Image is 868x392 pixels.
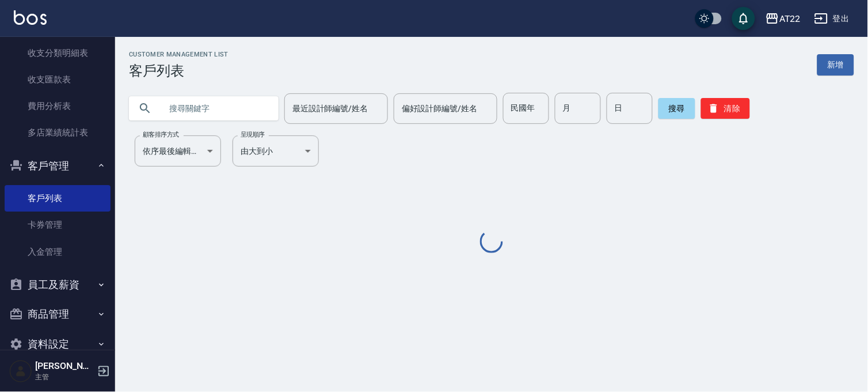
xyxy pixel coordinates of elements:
a: 客戶列表 [5,185,111,212]
button: 清除 [701,98,750,119]
input: 搜尋關鍵字 [161,93,269,124]
p: 主管 [35,372,94,382]
div: 由大到小 [233,135,319,167]
button: 客戶管理 [5,151,111,181]
button: 搜尋 [658,98,695,119]
a: 費用分析表 [5,93,111,119]
button: 登出 [810,8,854,29]
a: 卡券管理 [5,212,111,238]
img: Person [9,360,32,383]
a: 收支分類明細表 [5,40,111,66]
button: 資料設定 [5,329,111,359]
button: save [732,7,755,30]
img: Logo [14,10,47,25]
h5: [PERSON_NAME] [35,360,94,372]
a: 多店業績統計表 [5,119,111,146]
h2: Customer Management List [129,51,229,58]
a: 入金管理 [5,239,111,265]
a: 新增 [817,54,854,76]
a: 收支匯款表 [5,66,111,93]
label: 顧客排序方式 [143,130,179,139]
h3: 客戶列表 [129,63,229,79]
button: AT22 [761,7,805,31]
button: 員工及薪資 [5,270,111,300]
button: 商品管理 [5,299,111,329]
label: 呈現順序 [241,130,265,139]
div: 依序最後編輯時間 [135,135,221,167]
div: AT22 [779,12,801,26]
